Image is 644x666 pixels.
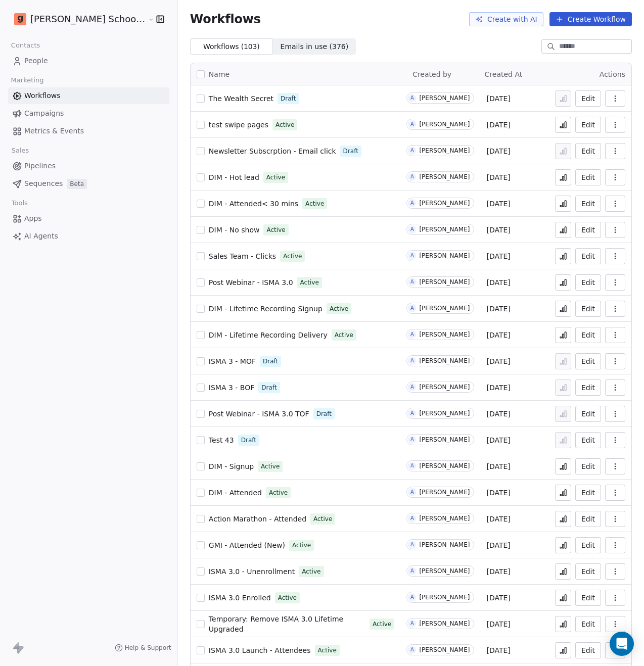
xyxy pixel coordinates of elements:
span: DIM - No show [209,226,260,234]
div: [PERSON_NAME] [419,200,470,207]
button: Edit [575,616,601,632]
div: [PERSON_NAME] [419,357,470,364]
span: [DATE] [486,356,510,366]
div: A [410,199,414,207]
a: The Wealth Secret [209,93,273,104]
div: [PERSON_NAME] [419,252,470,259]
a: GMI - Attended (New) [209,540,285,550]
span: [DATE] [486,593,510,603]
span: [DATE] [486,566,510,577]
span: Created by [412,70,451,78]
span: Contacts [7,38,44,53]
span: Active [313,514,332,524]
div: [PERSON_NAME] [419,436,470,443]
span: DIM - Lifetime Recording Signup [209,305,323,313]
span: Active [266,173,285,182]
span: Draft [263,357,278,366]
a: Action Marathon - Attended [209,514,306,524]
span: Post Webinar - ISMA 3.0 TOF [209,410,309,418]
span: Active [302,567,320,576]
a: DIM - Attended [209,488,262,498]
span: Active [275,120,294,129]
a: Help & Support [115,644,171,652]
a: Edit [575,485,601,501]
span: Test 43 [209,436,234,444]
div: A [410,330,414,339]
div: [PERSON_NAME] [419,489,470,496]
a: Edit [575,432,601,448]
div: A [410,620,414,628]
div: A [410,383,414,391]
a: DIM - Attended< 30 mins [209,199,298,209]
a: Workflows [8,87,169,104]
button: Edit [575,169,601,185]
span: ISMA 3 - MOF [209,357,256,365]
span: Active [335,330,353,340]
a: Apps [8,210,169,227]
span: Draft [316,409,332,418]
a: Edit [575,196,601,212]
button: Edit [575,458,601,474]
span: Active [373,620,391,629]
button: Edit [575,248,601,264]
span: [DATE] [486,619,510,629]
a: DIM - Signup [209,461,254,471]
span: AI Agents [24,231,58,242]
button: Edit [575,90,601,107]
div: A [410,173,414,181]
span: Draft [261,383,277,392]
span: Campaigns [24,108,64,119]
a: Edit [575,511,601,527]
span: Active [266,225,285,234]
span: Active [330,304,348,313]
span: Beta [67,179,87,189]
a: Edit [575,327,601,343]
div: [PERSON_NAME] [419,147,470,154]
span: Emails in use ( 376 ) [281,41,349,52]
span: ISMA 3.0 - Unenrollment [209,567,295,576]
button: Create Workflow [549,12,632,26]
a: Newsletter Subscrption - Email click [209,146,336,156]
button: Edit [575,406,601,422]
button: Edit [575,563,601,580]
span: Created At [485,70,523,78]
span: [DATE] [486,277,510,288]
span: [DATE] [486,93,510,104]
span: Action Marathon - Attended [209,515,306,523]
span: Newsletter Subscrption - Email click [209,147,336,155]
span: [DATE] [486,645,510,655]
span: Sales [7,143,33,158]
a: Temporary: Remove ISMA 3.0 Lifetime Upgraded [209,614,365,634]
span: Pipelines [24,161,56,171]
a: SequencesBeta [8,175,169,192]
span: [DATE] [486,304,510,314]
span: GMI - Attended (New) [209,541,285,549]
button: Edit [575,353,601,369]
span: Tools [7,196,32,211]
div: [PERSON_NAME] [419,278,470,286]
span: DIM - Attended [209,489,262,497]
div: A [410,94,414,102]
div: [PERSON_NAME] [419,384,470,391]
span: Active [292,541,311,550]
span: Active [305,199,324,208]
div: Open Intercom Messenger [610,632,634,656]
div: A [410,278,414,286]
a: ISMA 3 - MOF [209,356,256,366]
span: Draft [343,147,358,156]
span: [DATE] [486,172,510,182]
a: Edit [575,590,601,606]
span: The Wealth Secret [209,94,273,103]
div: A [410,488,414,496]
a: Post Webinar - ISMA 3.0 [209,277,293,288]
span: [DATE] [486,461,510,471]
span: DIM - Signup [209,462,254,470]
a: Edit [575,537,601,553]
a: Campaigns [8,105,169,122]
a: People [8,53,169,69]
button: Edit [575,642,601,658]
a: Post Webinar - ISMA 3.0 TOF [209,409,309,419]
